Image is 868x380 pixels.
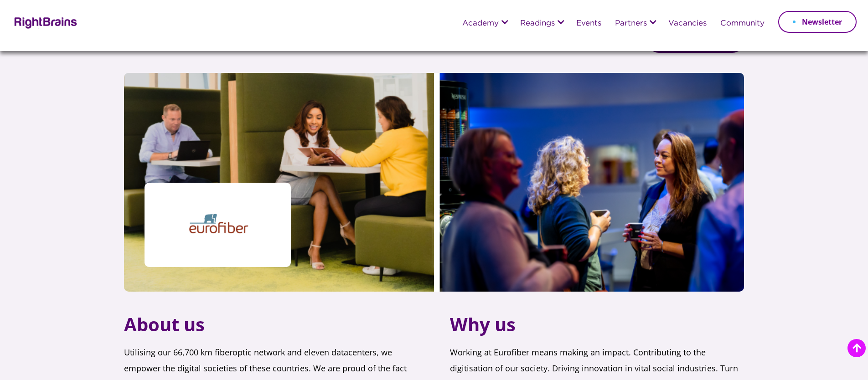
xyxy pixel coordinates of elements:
h2: Why us [450,314,744,344]
a: Partners [615,20,647,28]
a: Newsletter [778,11,857,33]
h2: About us [124,314,418,344]
a: Community [720,20,765,28]
a: Academy [462,20,499,28]
a: Readings [520,20,555,28]
img: Rightbrains [11,15,77,29]
a: Events [576,20,601,28]
h1: Eurofiber [124,23,251,53]
a: Vacancies [668,20,707,28]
